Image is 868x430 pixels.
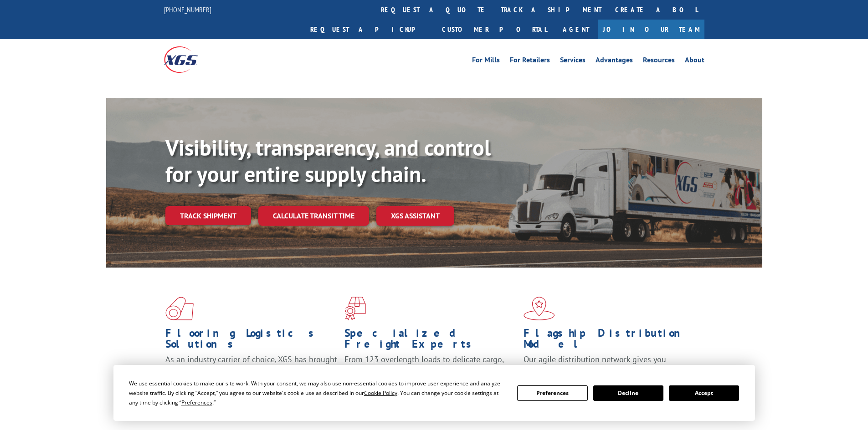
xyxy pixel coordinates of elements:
a: Calculate transit time [258,206,369,226]
h1: Flooring Logistics Solutions [165,328,338,354]
a: Agent [554,20,598,39]
span: Our agile distribution network gives you nationwide inventory management on demand. [524,354,691,375]
a: Customer Portal [435,20,554,39]
a: Track shipment [165,206,251,225]
b: Visibility, transparency, and control for your entire supply chain. [165,133,491,188]
a: For Retailers [510,56,550,66]
a: XGS ASSISTANT [376,206,454,226]
h1: Flagship Distribution Model [524,328,696,354]
button: Accept [669,385,739,401]
a: Services [560,56,586,66]
a: About [685,56,704,66]
div: We use essential cookies to make our site work. With your consent, we may also use non-essential ... [129,379,506,407]
a: Resources [643,56,675,66]
span: As an industry carrier of choice, XGS has brought innovation and dedication to flooring logistics... [165,354,337,386]
a: Advantages [596,56,633,66]
img: xgs-icon-total-supply-chain-intelligence-red [165,297,194,320]
div: Cookie Consent Prompt [113,365,755,421]
a: For Mills [472,56,500,66]
button: Decline [593,385,663,401]
img: xgs-icon-flagship-distribution-model-red [524,297,555,320]
span: Cookie Policy [364,389,397,397]
h1: Specialized Freight Experts [344,328,517,354]
a: Request a pickup [303,20,435,39]
p: From 123 overlength loads to delicate cargo, our experienced staff knows the best way to move you... [344,354,517,395]
img: xgs-icon-focused-on-flooring-red [344,297,366,320]
a: Join Our Team [598,20,704,39]
a: [PHONE_NUMBER] [164,5,211,14]
span: Preferences [181,399,212,406]
button: Preferences [517,385,587,401]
